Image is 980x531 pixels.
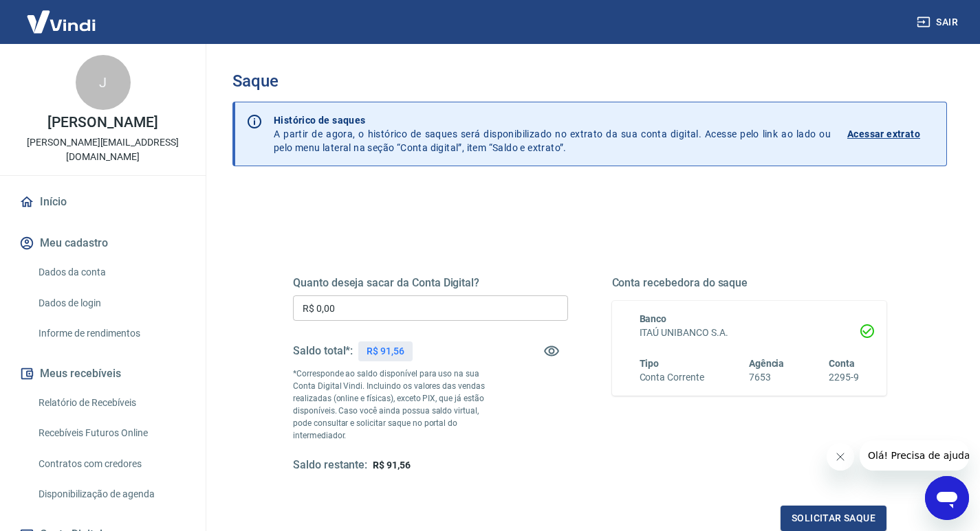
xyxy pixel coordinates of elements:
a: Relatório de Recebíveis [33,389,189,417]
p: Acessar extrato [847,127,920,141]
iframe: Botão para abrir a janela de mensagens [925,476,969,520]
button: Sair [914,10,963,35]
span: Tipo [640,358,660,369]
a: Contratos com credores [33,450,189,478]
iframe: Mensagem da empresa [860,440,969,471]
span: Agência [749,358,785,369]
a: Disponibilização de agenda [33,480,189,508]
p: [PERSON_NAME][EMAIL_ADDRESS][DOMAIN_NAME] [11,135,195,164]
p: A partir de agora, o histórico de saques será disponibilizado no extrato da sua conta digital. Ac... [274,113,831,155]
h6: ITAÚ UNIBANCO S.A. [640,326,860,340]
a: Informe de rendimentos [33,319,189,348]
button: Solicitar saque [781,506,886,531]
h6: Conta Corrente [640,370,704,385]
a: Recebíveis Futuros Online [33,419,189,447]
h5: Saldo total*: [293,344,353,358]
span: Conta [829,358,855,369]
img: Vindi [17,1,106,43]
a: Acessar extrato [847,113,935,155]
div: J [76,55,131,110]
h5: Conta recebedora do saque [612,276,887,290]
p: *Corresponde ao saldo disponível para uso na sua Conta Digital Vindi. Incluindo os valores das ve... [293,368,499,442]
button: Meus recebíveis [17,359,189,389]
p: [PERSON_NAME] [47,115,157,130]
p: R$ 91,56 [367,344,404,359]
a: Início [17,187,189,217]
span: R$ 91,56 [373,460,411,471]
a: Dados da conta [33,258,189,286]
h5: Quanto deseja sacar da Conta Digital? [293,276,568,290]
iframe: Fechar mensagem [827,443,854,471]
h6: 2295-9 [829,370,859,385]
h3: Saque [232,71,947,91]
h5: Saldo restante: [293,458,367,473]
a: Dados de login [33,289,189,317]
button: Meu cadastro [17,228,189,258]
span: Olá! Precisa de ajuda? [8,10,116,21]
h6: 7653 [749,370,785,385]
span: Banco [640,313,667,324]
p: Histórico de saques [274,113,831,127]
